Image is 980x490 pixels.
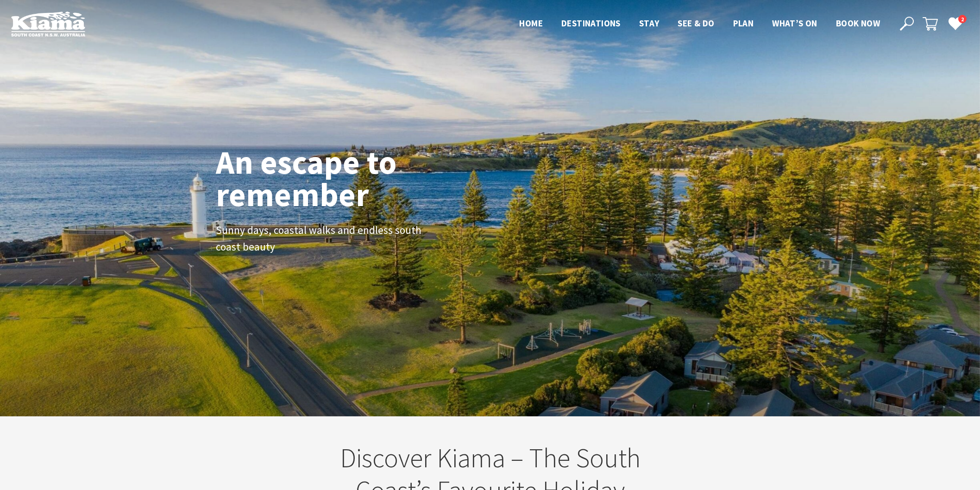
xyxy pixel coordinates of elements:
nav: Main Menu [510,16,889,31]
p: Sunny days, coastal walks and endless south coast beauty [216,222,424,256]
span: Plan [733,18,754,29]
span: Destinations [561,18,621,29]
span: Book now [836,18,880,29]
a: 2 [948,16,962,30]
span: 2 [958,15,967,24]
img: Kiama Logo [11,11,85,37]
span: What’s On [772,18,817,29]
span: Stay [639,18,660,29]
span: Home [519,18,543,29]
h1: An escape to remember [216,146,471,211]
span: See & Do [678,18,714,29]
